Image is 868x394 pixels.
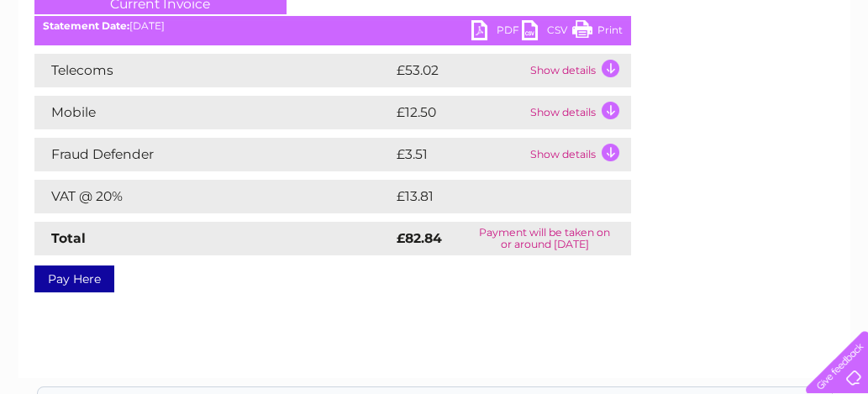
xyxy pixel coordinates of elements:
[722,71,746,84] a: Blog
[34,54,392,87] td: Telecoms
[526,138,631,171] td: Show details
[51,230,86,246] strong: Total
[34,265,114,292] a: Pay Here
[392,138,526,171] td: £3.51
[34,20,631,32] div: [DATE]
[34,96,392,129] td: Mobile
[551,8,667,29] a: 0333 014 3131
[392,96,526,129] td: £12.50
[30,44,116,95] img: logo.png
[756,71,797,84] a: Contact
[614,71,651,84] a: Energy
[34,180,392,213] td: VAT @ 20%
[43,19,129,32] b: Statement Date:
[522,20,572,45] a: CSV
[392,54,526,87] td: £53.02
[34,138,392,171] td: Fraud Defender
[38,9,832,81] div: Clear Business is a trading name of Verastar Limited (registered in [GEOGRAPHIC_DATA] No. 3667643...
[813,71,852,84] a: Log out
[661,71,712,84] a: Telecoms
[459,222,631,255] td: Payment will be taken on or around [DATE]
[572,20,623,45] a: Print
[392,180,594,213] td: £13.81
[397,230,442,246] strong: £82.84
[572,71,604,84] a: Water
[526,54,631,87] td: Show details
[471,20,522,45] a: PDF
[526,96,631,129] td: Show details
